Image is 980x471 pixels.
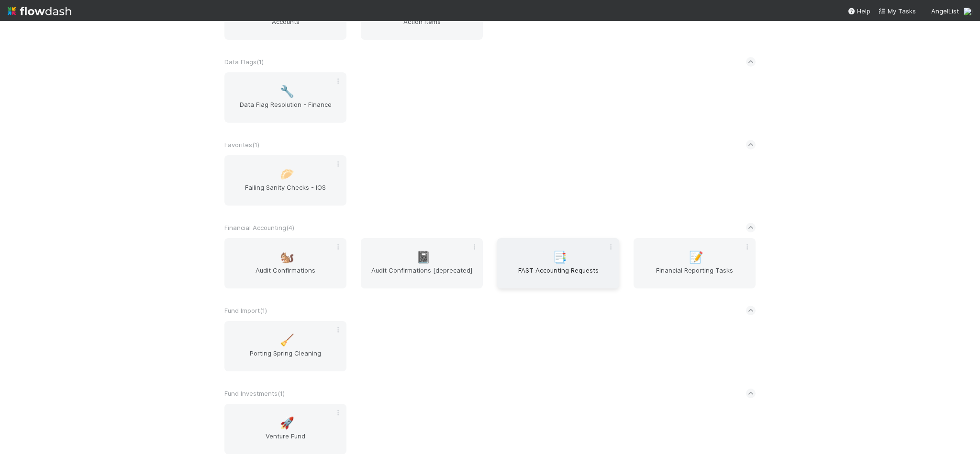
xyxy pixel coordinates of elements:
a: 📝Financial Reporting Tasks [634,238,756,288]
a: 📑FAST Accounting Requests [497,238,619,288]
span: Porting Spring Cleaning [228,348,343,368]
span: My Tasks [878,7,916,15]
span: Fund Investments ( 1 ) [224,390,285,397]
span: 🔧 [280,85,294,98]
a: 🔧Data Flag Resolution - Finance [224,72,346,123]
a: 🐿️Audit Confirmations [224,238,346,288]
span: FAST Accounting Requests [501,265,615,285]
div: Help [847,6,870,16]
span: Fund Import ( 1 ) [224,307,267,314]
span: 📓 [416,251,431,264]
span: Accounts [228,17,343,36]
a: 🥟Failing Sanity Checks - IOS [224,155,346,206]
span: 🐿️ [280,251,294,264]
span: 🧹 [280,334,294,346]
span: 🥟 [280,168,294,181]
span: Data Flag Resolution - Finance [228,100,343,119]
span: Failing Sanity Checks - IOS [228,183,343,202]
span: Audit Confirmations [228,265,343,285]
span: Financial Accounting ( 4 ) [224,224,294,231]
span: AngelList [931,7,959,15]
span: Data Flags ( 1 ) [224,58,264,66]
img: logo-inverted-e16ddd16eac7371096b0.svg [8,3,71,19]
span: Venture Fund [228,431,343,450]
a: 🚀Venture Fund [224,404,346,454]
span: 🚀 [280,417,294,429]
span: 📑 [553,251,567,264]
span: Audit Confirmations [deprecated] [365,265,479,285]
a: 🧹Porting Spring Cleaning [224,321,346,371]
a: My Tasks [878,6,916,16]
a: 📓Audit Confirmations [deprecated] [361,238,483,288]
span: 📝 [689,251,703,264]
span: Financial Reporting Tasks [637,265,752,285]
span: Favorites ( 1 ) [224,141,259,149]
img: avatar_e5ec2f5b-afc7-4357-8cf1-2139873d70b1.png [963,7,972,16]
span: Action Items [365,17,479,36]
